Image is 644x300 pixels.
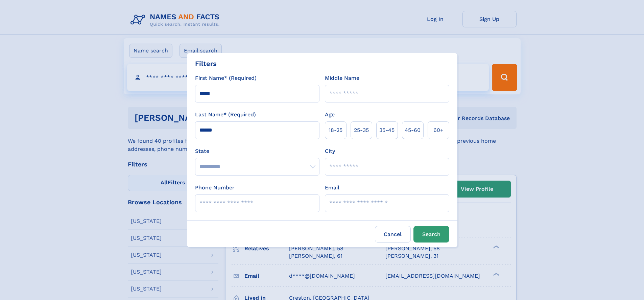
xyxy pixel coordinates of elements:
label: First Name* (Required) [195,74,257,82]
label: Last Name* (Required) [195,111,256,119]
span: 35‑45 [379,126,395,134]
label: Phone Number [195,184,235,192]
span: 60+ [433,126,444,134]
span: 18‑25 [329,126,342,134]
span: 25‑35 [354,126,369,134]
div: Filters [195,59,217,69]
label: State [195,147,319,155]
label: Middle Name [325,74,359,82]
label: Cancel [375,226,411,243]
label: Age [325,111,335,119]
span: 45‑60 [405,126,421,134]
button: Search [413,226,449,243]
label: City [325,147,335,155]
label: Email [325,184,339,192]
